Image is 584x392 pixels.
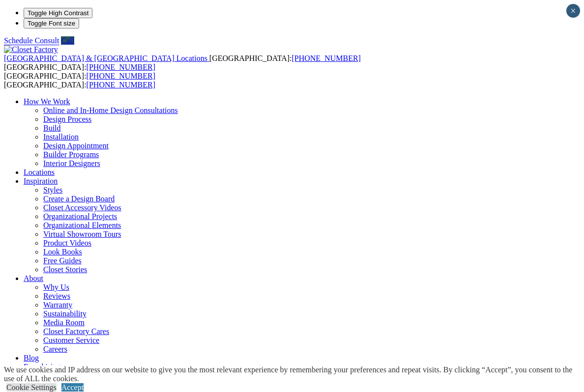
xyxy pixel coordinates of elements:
a: Call [61,36,74,45]
a: Builder Programs [43,150,99,159]
a: [PHONE_NUMBER] [87,63,155,71]
a: Organizational Projects [43,212,117,221]
a: Media Room [43,318,85,327]
a: [PHONE_NUMBER] [87,72,155,80]
img: Closet Factory [4,45,58,54]
a: Schedule Consult [4,36,59,45]
a: Cookie Settings [6,383,57,392]
a: Customer Service [43,336,99,344]
a: About [24,274,43,282]
button: Close [566,4,580,18]
a: Accept [61,383,84,392]
a: Blog [24,354,39,362]
a: Design Appointment [43,141,109,150]
span: Toggle High Contrast [28,9,88,17]
a: Sustainability [43,309,87,318]
a: Build [43,124,61,132]
a: Warranty [43,301,72,309]
a: How We Work [24,97,70,106]
button: Toggle High Contrast [24,8,92,18]
a: Locations [24,168,55,176]
a: Closet Factory Cares [43,327,109,336]
span: [GEOGRAPHIC_DATA]: [GEOGRAPHIC_DATA]: [4,54,361,71]
a: Closet Stories [43,265,87,274]
a: Franchising [24,363,61,371]
a: Careers [43,345,67,353]
a: Installation [43,133,79,141]
span: Toggle Font size [28,20,75,27]
a: Interior Designers [43,159,100,168]
a: Closet Accessory Videos [43,203,121,212]
a: Reviews [43,292,70,300]
a: Why Us [43,283,69,291]
a: Product Videos [43,239,91,247]
a: [PHONE_NUMBER] [87,81,155,89]
a: [PHONE_NUMBER] [292,54,360,62]
div: We use cookies and IP address on our website to give you the most relevant experience by remember... [4,365,584,383]
a: Design Process [43,115,91,123]
a: Online and In-Home Design Consultations [43,106,178,114]
span: [GEOGRAPHIC_DATA]: [GEOGRAPHIC_DATA]: [4,72,155,89]
a: Create a Design Board [43,195,115,203]
a: Look Books [43,248,82,256]
a: Inspiration [24,177,58,185]
a: Free Guides [43,256,82,265]
a: [GEOGRAPHIC_DATA] & [GEOGRAPHIC_DATA] Locations [4,54,209,62]
button: Toggle Font size [24,18,79,28]
a: Virtual Showroom Tours [43,230,121,238]
span: [GEOGRAPHIC_DATA] & [GEOGRAPHIC_DATA] Locations [4,54,207,62]
a: Styles [43,186,62,194]
a: Organizational Elements [43,221,121,229]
